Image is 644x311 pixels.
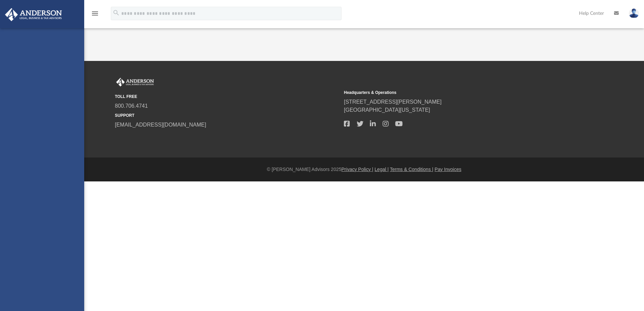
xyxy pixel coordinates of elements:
a: Terms & Conditions | [390,167,433,172]
i: search [112,9,120,16]
a: 800.706.4741 [115,103,148,109]
small: Headquarters & Operations [344,90,568,96]
img: Anderson Advisors Platinum Portal [115,78,155,87]
a: [GEOGRAPHIC_DATA][US_STATE] [344,107,430,113]
a: Legal | [375,167,389,172]
a: menu [91,13,99,18]
i: menu [91,9,99,18]
small: SUPPORT [115,112,339,118]
a: Privacy Policy | [342,167,374,172]
div: © [PERSON_NAME] Advisors 2025 [84,166,644,173]
a: [STREET_ADDRESS][PERSON_NAME] [344,99,442,105]
small: TOLL FREE [115,94,339,100]
a: Pay Invoices [434,167,461,172]
img: Anderson Advisors Platinum Portal [3,8,64,21]
a: [EMAIL_ADDRESS][DOMAIN_NAME] [115,122,206,128]
img: User Pic [629,8,639,18]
